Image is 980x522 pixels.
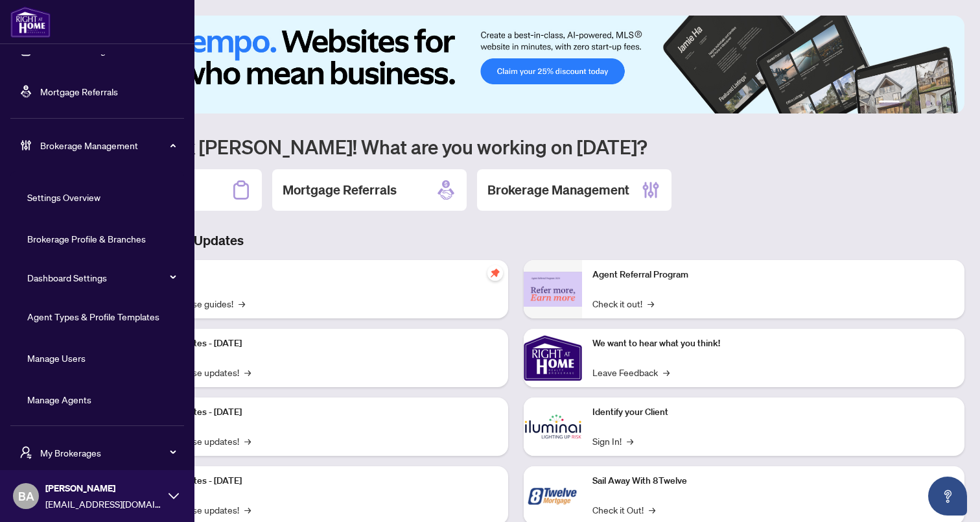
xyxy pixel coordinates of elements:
[592,474,954,488] p: Sail Away With 8Twelve
[136,474,498,488] p: Platform Updates - [DATE]
[27,191,100,203] a: Settings Overview
[10,6,51,38] img: logo
[663,365,670,379] span: →
[524,397,582,456] img: Identify your Client
[27,272,107,283] a: Dashboard Settings
[45,481,162,495] span: [PERSON_NAME]
[592,337,954,351] p: We want to hear what you think!
[524,329,582,387] img: We want to hear what you think!
[27,394,91,405] a: Manage Agents
[487,265,503,281] span: pushpin
[928,477,967,516] button: Open asap
[67,134,964,159] h1: Welcome back [PERSON_NAME]! What are you working on [DATE]?
[239,296,245,311] span: →
[592,365,670,379] a: Leave Feedback→
[19,446,32,459] span: user-switch
[40,138,175,152] span: Brokerage Management
[649,503,655,517] span: →
[27,311,159,322] a: Agent Types & Profile Templates
[244,434,251,448] span: →
[936,101,941,106] button: 5
[879,101,900,106] button: 1
[592,296,654,311] a: Check it out!→
[27,233,146,244] a: Brokerage Profile & Branches
[946,101,951,106] button: 6
[926,101,931,106] button: 4
[136,405,498,420] p: Platform Updates - [DATE]
[915,101,920,106] button: 3
[524,272,582,307] img: Agent Referral Program
[40,445,175,460] span: My Brokerages
[283,181,397,199] h2: Mortgage Referrals
[45,497,162,511] span: [EMAIL_ADDRESS][DOMAIN_NAME]
[592,434,633,448] a: Sign In!→
[27,352,86,364] a: Manage Users
[487,181,629,199] h2: Brokerage Management
[18,487,34,505] span: BA
[136,268,498,282] p: Self-Help
[40,44,106,56] a: Deal Processing
[67,231,964,250] h3: Brokerage & Industry Updates
[592,503,655,517] a: Check it Out!→
[40,86,118,97] a: Mortgage Referrals
[905,101,910,106] button: 2
[627,434,633,448] span: →
[592,268,954,282] p: Agent Referral Program
[244,503,251,517] span: →
[592,405,954,420] p: Identify your Client
[647,296,654,311] span: →
[244,365,251,379] span: →
[67,16,964,113] img: Slide 0
[136,337,498,351] p: Platform Updates - [DATE]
